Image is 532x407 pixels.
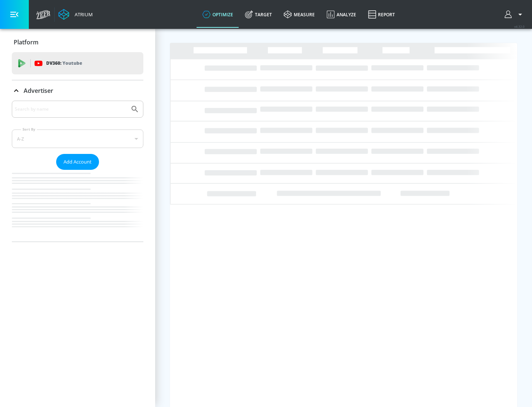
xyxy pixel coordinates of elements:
[64,158,92,166] span: Add Account
[21,127,37,132] label: Sort By
[46,59,82,67] p: DV360:
[362,1,401,28] a: Report
[12,32,143,53] div: Platform
[24,87,53,95] p: Advertiser
[12,52,143,74] div: DV360: Youtube
[72,11,93,18] div: Atrium
[12,101,143,242] div: Advertiser
[278,1,321,28] a: measure
[239,1,278,28] a: Target
[62,59,82,67] p: Youtube
[12,80,143,101] div: Advertiser
[15,104,127,114] input: Search by name
[56,154,99,170] button: Add Account
[321,1,362,28] a: Analyze
[12,129,143,148] div: A-Z
[514,24,525,28] span: v 4.32.0
[58,9,93,20] a: Atrium
[197,1,239,28] a: optimize
[12,170,143,242] nav: list of Advertiser
[14,38,38,46] p: Platform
